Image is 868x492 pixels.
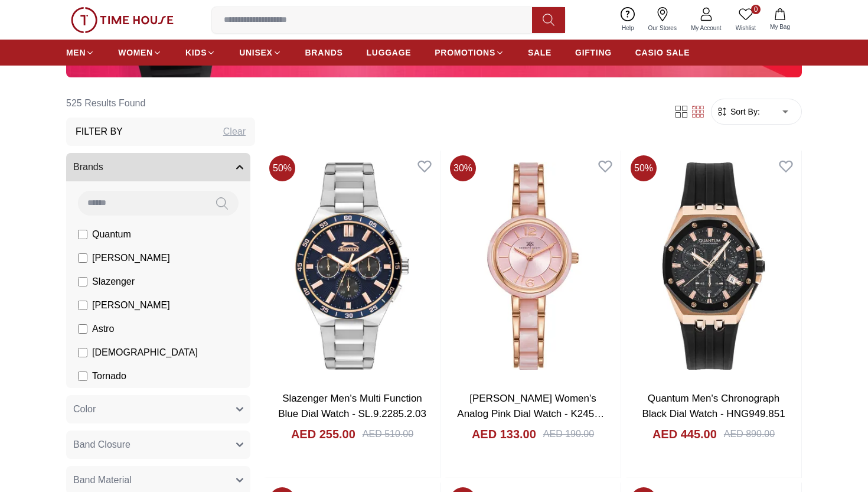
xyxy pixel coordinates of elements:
a: Quantum Men's Chronograph Black Dial Watch - HNG949.851 [642,393,785,419]
span: Slazenger [92,275,135,289]
span: My Bag [765,22,795,31]
span: Color [73,402,96,416]
a: Our Stores [641,5,684,35]
a: WOMEN [118,42,162,63]
a: 0Wishlist [729,5,763,35]
a: BRANDS [305,42,343,63]
a: SALE [528,42,552,63]
input: Slazenger [78,277,87,286]
h4: AED 133.00 [472,426,536,442]
a: MEN [66,42,94,63]
span: 50 % [269,155,295,181]
a: KIDS [185,42,216,63]
button: Band Closure [66,431,250,459]
span: 30 % [450,155,476,181]
span: WOMEN [118,47,153,58]
span: My Account [686,24,726,32]
span: MEN [66,47,86,58]
span: 0 [751,5,761,14]
div: AED 190.00 [543,427,594,441]
span: Brands [73,160,103,174]
span: 50 % [631,155,657,181]
a: Help [615,5,641,35]
span: [PERSON_NAME] [92,251,170,265]
button: Brands [66,153,250,181]
span: SALE [528,47,552,58]
button: Color [66,395,250,423]
a: PROMOTIONS [435,42,504,63]
input: [PERSON_NAME] [78,253,87,263]
span: Tornado [92,369,126,383]
span: PROMOTIONS [435,47,495,58]
h6: 525 Results Found [66,89,255,118]
input: Quantum [78,230,87,239]
span: GIFTING [575,47,612,58]
span: BRANDS [305,47,343,58]
div: Clear [223,125,246,139]
h3: Filter By [76,125,123,139]
img: Kenneth Scott Women's Analog Pink Dial Watch - K24501-RCPP [445,151,621,382]
img: Slazenger Men's Multi Function Blue Dial Watch - SL.9.2285.2.03 [265,151,440,382]
a: UNISEX [239,42,281,63]
input: Astro [78,324,87,334]
img: Quantum Men's Chronograph Black Dial Watch - HNG949.851 [626,151,801,382]
button: Sort By: [716,106,760,118]
a: [PERSON_NAME] Women's Analog Pink Dial Watch - K24501-RCPP [457,393,608,434]
a: GIFTING [575,42,612,63]
span: UNISEX [239,47,272,58]
div: AED 510.00 [363,427,413,441]
h4: AED 255.00 [291,426,355,442]
h4: AED 445.00 [652,426,717,442]
input: [PERSON_NAME] [78,301,87,310]
span: Astro [92,322,114,336]
a: Slazenger Men's Multi Function Blue Dial Watch - SL.9.2285.2.03 [278,393,426,419]
span: Help [617,24,639,32]
span: Band Material [73,473,132,487]
span: Sort By: [728,106,760,118]
a: CASIO SALE [635,42,690,63]
span: Our Stores [644,24,681,32]
input: Tornado [78,372,87,381]
span: Wishlist [731,24,761,32]
span: Quantum [92,227,131,242]
span: LUGGAGE [367,47,412,58]
span: Band Closure [73,438,130,452]
input: [DEMOGRAPHIC_DATA] [78,348,87,357]
span: [DEMOGRAPHIC_DATA] [92,346,198,360]
span: [PERSON_NAME] [92,298,170,312]
a: LUGGAGE [367,42,412,63]
img: ... [71,7,174,33]
button: My Bag [763,6,797,34]
span: KIDS [185,47,207,58]
span: CASIO SALE [635,47,690,58]
div: AED 890.00 [724,427,775,441]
